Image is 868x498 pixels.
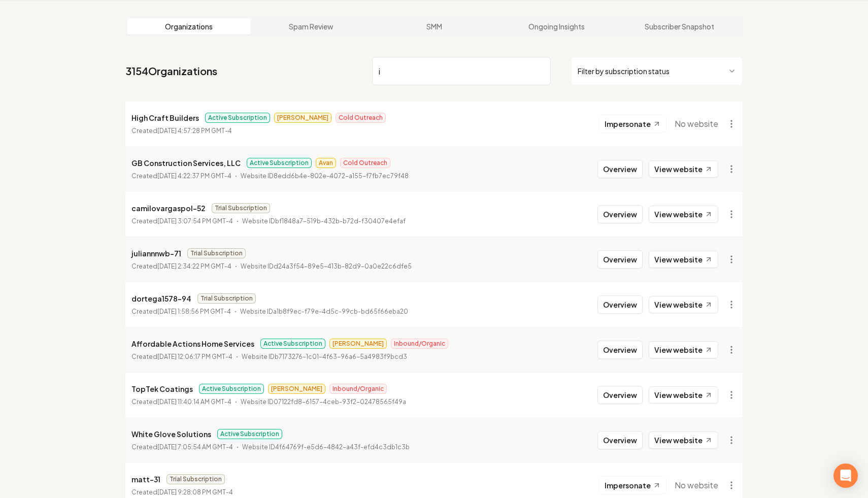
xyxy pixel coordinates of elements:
[205,113,270,123] span: Active Subscription
[131,126,232,136] p: Created
[597,160,643,178] button: Overview
[131,292,191,305] p: dortega1578-94
[242,216,406,226] p: Website ID bf1848a7-519b-432b-b72d-f30407e4efaf
[199,384,264,394] span: Active Subscription
[597,250,643,269] button: Overview
[597,341,643,359] button: Overview
[127,18,250,35] a: Organizations
[131,442,233,452] p: Created
[131,338,254,350] p: Affordable Actions Home Services
[217,429,282,439] span: Active Subscription
[157,443,233,451] time: [DATE] 7:05:54 AM GMT-4
[197,293,256,304] span: Trial Subscription
[131,352,232,362] p: Created
[131,307,231,317] p: Created
[131,397,231,407] p: Created
[599,115,666,133] button: Impersonate
[597,205,643,223] button: Overview
[649,296,718,313] a: View website
[157,217,233,225] time: [DATE] 3:07:54 PM GMT-4
[157,262,231,270] time: [DATE] 2:34:22 PM GMT-4
[157,398,231,406] time: [DATE] 11:40:14 AM GMT-4
[242,352,407,362] p: Website ID b7173276-1c01-4f63-96a6-5a4983f9bcd3
[373,18,495,35] a: SMM
[240,307,408,317] p: Website ID a1b8f9ec-f79e-4d5c-99cb-bd65f66eba20
[495,18,618,35] a: Ongoing Insights
[157,488,233,496] time: [DATE] 9:28:08 PM GMT-4
[675,118,718,130] span: No website
[649,341,718,358] a: View website
[649,160,718,178] a: View website
[605,480,651,490] span: Impersonate
[241,397,406,407] p: Website ID 07122fd8-6157-4ceb-93f2-02478565f49a
[247,158,312,168] span: Active Subscription
[597,431,643,449] button: Overview
[242,442,410,452] p: Website ID 4f64769f-e5d6-4842-a43f-efd4c3db1c3b
[125,64,217,78] a: 3154Organizations
[599,476,666,494] button: Impersonate
[833,463,858,488] div: Open Intercom Messenger
[268,384,325,394] span: [PERSON_NAME]
[391,339,448,349] span: Inbound/Organic
[131,157,241,169] p: GB Construction Services, LLC
[597,386,643,404] button: Overview
[131,202,206,214] p: camilovargaspol-52
[649,251,718,268] a: View website
[605,119,651,129] span: Impersonate
[166,474,225,484] span: Trial Subscription
[157,308,231,315] time: [DATE] 1:58:56 PM GMT-4
[336,113,386,123] span: Cold Outreach
[260,339,325,349] span: Active Subscription
[241,171,409,181] p: Website ID 8edd6b4e-802e-4072-a155-f7fb7ec79f48
[675,479,718,491] span: No website
[157,172,231,180] time: [DATE] 4:22:37 PM GMT-4
[372,57,551,85] input: Search by name or ID
[649,386,718,404] a: View website
[212,203,270,213] span: Trial Subscription
[329,339,387,349] span: [PERSON_NAME]
[340,158,390,168] span: Cold Outreach
[274,113,331,123] span: [PERSON_NAME]
[131,216,233,226] p: Created
[649,206,718,223] a: View website
[649,431,718,449] a: View website
[131,247,181,259] p: juliannnwb-71
[131,473,160,485] p: matt-31
[131,112,199,124] p: High Craft Builders
[131,171,231,181] p: Created
[187,248,246,258] span: Trial Subscription
[250,18,373,35] a: Spam Review
[329,384,387,394] span: Inbound/Organic
[157,127,232,135] time: [DATE] 4:57:28 PM GMT-4
[618,18,741,35] a: Subscriber Snapshot
[316,158,336,168] span: Avan
[131,487,233,497] p: Created
[597,295,643,314] button: Overview
[131,428,211,440] p: White Glove Solutions
[131,383,193,395] p: TopTek Coatings
[157,353,232,360] time: [DATE] 12:06:17 PM GMT-4
[131,261,231,272] p: Created
[241,261,412,272] p: Website ID d24a3f54-89e5-413b-82d9-0a0e22c6dfe5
